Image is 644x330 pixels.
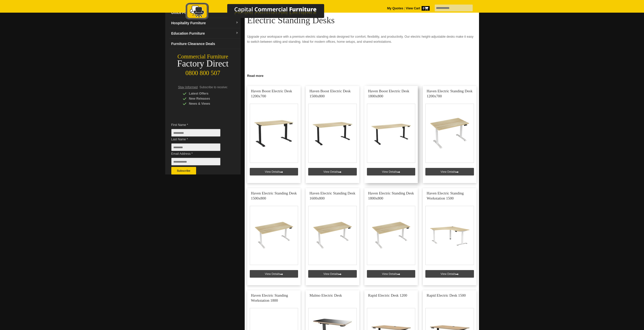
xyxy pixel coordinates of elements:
[422,6,430,11] span: 0
[171,151,228,156] span: Email Address *
[165,53,241,60] div: Commercial Furniture
[171,158,220,165] input: Email Address *
[169,8,241,18] a: Office Furnituredropdown
[172,3,349,21] img: Capital Commercial Furniture Logo
[172,3,349,23] a: Capital Commercial Furniture Logo
[183,101,231,106] div: News & Views
[405,7,429,10] a: View Cart0
[169,39,241,49] a: Furniture Clearance Deals
[171,122,228,127] span: First Name *
[165,67,241,77] div: 0800 800 507
[169,28,241,39] a: Education Furnituredropdown
[245,72,479,78] a: Click to read more
[178,85,198,89] span: Stay Informed
[171,129,220,137] input: First Name *
[171,137,228,142] span: Last Name *
[199,85,228,89] span: Subscribe to receive:
[183,96,231,101] div: New Releases
[171,167,196,174] button: Subscribe
[247,34,476,44] p: Upgrade your workspace with a premium electric standing desk designed for comfort, flexibility, a...
[236,32,239,35] img: dropdown
[165,60,241,67] div: Factory Direct
[387,7,403,10] a: My Quotes
[169,18,241,28] a: Hospitality Furnituredropdown
[171,143,220,151] input: Last Name *
[183,91,231,96] div: Latest Offers
[247,15,476,25] h1: Electric Standing Desks
[406,7,430,10] strong: View Cart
